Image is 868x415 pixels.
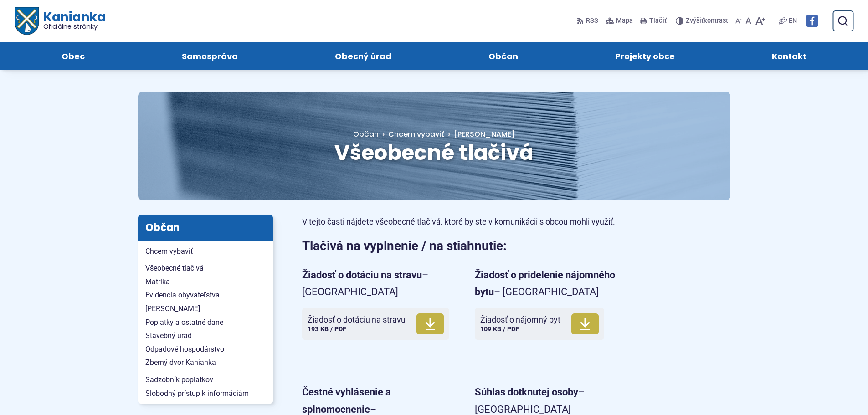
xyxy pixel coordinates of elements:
a: Mapa [604,11,635,31]
a: Obec [22,42,124,70]
span: Zvýšiť [686,17,704,25]
p: V tejto časti nájdete všeobecné tlačivá, ktoré by ste v komunikácii s obcou mohli využiť. [302,215,626,229]
button: Zmenšiť veľkosť písma [734,11,744,31]
a: Slobodný prístup k informáciám [138,387,273,400]
button: Tlačiť [638,11,668,31]
a: Zberný dvor Kanianka [138,356,273,369]
span: Žiadosť o nájomný byt [480,315,560,324]
span: Matrika [145,275,266,289]
span: Žiadosť o dotáciu na stravu [308,315,406,324]
span: 193 KB / PDF [308,325,346,333]
a: Odpadové hospodárstvo [138,343,273,356]
span: Všeobecné tlačivá [334,138,534,167]
span: Chcem vybaviť [145,245,266,258]
a: Všeobecné tlačivá [138,261,273,275]
span: Občan [488,42,518,70]
img: Prejsť na Facebook stránku [806,15,818,27]
span: Oficiálne stránky [43,23,105,30]
a: Obecný úrad [295,42,431,70]
a: Chcem vybaviť [388,129,444,139]
span: Evidencia obyvateľstva [145,288,266,302]
button: Zväčšiť veľkosť písma [753,11,767,31]
a: Evidencia obyvateľstva [138,288,273,302]
a: Kontakt [733,42,846,70]
span: Odpadové hospodárstvo [145,343,266,356]
span: [PERSON_NAME] [454,129,515,139]
span: Zberný dvor Kanianka [145,356,266,369]
a: Sadzobník poplatkov [138,373,273,387]
span: Poplatky a ostatné dane [145,316,266,329]
p: – [GEOGRAPHIC_DATA] [302,266,453,301]
span: Stavebný úrad [145,329,266,343]
img: Prejsť na domovskú stránku [15,7,38,35]
a: Logo Kanianka, prejsť na domovskú stránku. [15,7,105,35]
span: Všeobecné tlačivá [145,261,266,275]
span: Mapa [616,15,633,26]
button: Zvýšiťkontrast [676,11,730,31]
a: Žiadosť o dotáciu na stravu193 KB / PDF [302,308,449,340]
strong: Tlačivá na vyplnenie / na stiahnutie: [302,238,507,253]
strong: Čestné vyhlásenie a splnomocnenie [302,386,391,415]
a: Občan [353,129,388,139]
h3: Občan [138,215,273,241]
strong: Žiadosť o pridelenie nájomného bytu [475,269,615,297]
span: Samospráva [182,42,238,70]
span: Sadzobník poplatkov [145,373,266,387]
span: Obecný úrad [335,42,391,70]
a: Stavebný úrad [138,329,273,343]
a: Žiadosť o nájomný byt109 KB / PDF [475,308,604,340]
span: RSS [586,15,598,26]
strong: Žiadosť o dotáciu na stravu [302,269,422,281]
a: Poplatky a ostatné dane [138,316,273,329]
a: [PERSON_NAME] [138,302,273,316]
span: Kanianka [38,11,105,30]
span: Kontakt [772,42,806,70]
span: Obec [62,42,85,70]
a: Samospráva [142,42,277,70]
a: Občan [449,42,558,70]
a: RSS [577,11,600,31]
a: EN [787,15,799,26]
a: Matrika [138,275,273,289]
span: Projekty obce [615,42,675,70]
span: EN [789,15,797,26]
a: [PERSON_NAME] [444,129,515,139]
span: Tlačiť [649,17,667,25]
span: 109 KB / PDF [480,325,519,333]
button: Nastaviť pôvodnú veľkosť písma [744,11,753,31]
a: Chcem vybaviť [138,245,273,258]
strong: Súhlas dotknutej osoby [475,386,578,398]
p: – [GEOGRAPHIC_DATA] [475,266,626,301]
a: Projekty obce [576,42,714,70]
span: [PERSON_NAME] [145,302,266,316]
span: Občan [353,129,379,139]
span: Slobodný prístup k informáciám [145,387,266,400]
span: kontrast [686,17,728,25]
